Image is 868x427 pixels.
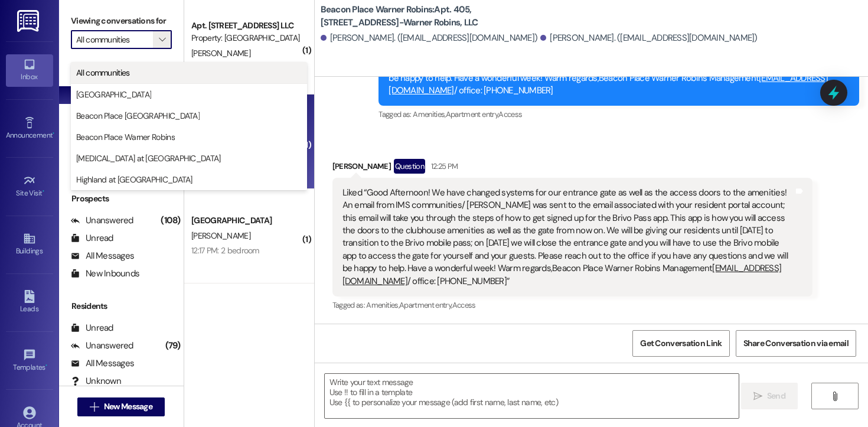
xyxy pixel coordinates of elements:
div: Property: [GEOGRAPHIC_DATA] [191,32,301,44]
div: (79) [162,337,184,355]
button: Send [741,383,798,409]
div: [PERSON_NAME] [332,159,813,178]
a: [EMAIL_ADDRESS][DOMAIN_NAME] [342,262,782,286]
b: Beacon Place Warner Robins: Apt. 405, [STREET_ADDRESS]-Warner Robins, LLC [321,4,557,29]
div: Prospects + Residents [59,67,184,79]
span: Send [767,390,785,402]
div: Question [394,159,425,174]
a: [EMAIL_ADDRESS][DOMAIN_NAME] [389,72,828,96]
div: All Messages [71,250,134,262]
div: Apt. [STREET_ADDRESS] LLC [191,19,301,32]
span: Access [452,300,476,310]
a: Templates • [6,345,53,377]
input: All communities [76,30,153,49]
button: Get Conversation Link [632,330,729,357]
a: Buildings [6,229,53,260]
span: All communities [76,67,130,79]
div: [GEOGRAPHIC_DATA] [191,214,301,227]
span: • [45,361,47,370]
span: Beacon Place [GEOGRAPHIC_DATA] [76,110,200,122]
button: Share Conversation via email [736,330,856,357]
div: 12:17 PM: 2 bedroom [191,245,259,256]
div: [PERSON_NAME]. ([EMAIL_ADDRESS][DOMAIN_NAME]) [321,32,538,44]
a: Site Visit • [6,171,53,203]
span: Apartment entry , [399,300,452,310]
label: Viewing conversations for [71,12,172,30]
div: [PERSON_NAME]. ([EMAIL_ADDRESS][DOMAIN_NAME]) [540,32,758,44]
img: ResiDesk Logo [17,10,41,32]
div: New Inbounds [71,268,139,280]
span: Access [498,109,522,119]
span: New Message [104,400,152,413]
div: Unknown [71,375,121,387]
span: [PERSON_NAME] [191,230,250,241]
span: Get Conversation Link [640,337,722,350]
i:  [753,392,762,401]
span: Apartment entry , [446,109,499,119]
div: Unread [71,322,113,334]
a: Leads [6,286,53,318]
button: New Message [77,397,165,416]
div: Tagged as: [378,106,859,123]
div: Unanswered [71,214,133,227]
div: Tagged as: [332,296,813,314]
div: Liked “Good Afternoon! We have changed systems for our entrance gate as well as the access doors ... [342,187,794,288]
span: Beacon Place Warner Robins [76,131,175,143]
div: All Messages [71,357,134,370]
i:  [90,402,99,412]
div: Unread [71,232,113,245]
a: Inbox [6,54,53,86]
span: [PERSON_NAME] [191,48,250,58]
div: (108) [158,211,183,230]
div: Prospects [59,193,184,205]
span: • [43,187,44,195]
span: Highland at [GEOGRAPHIC_DATA] [76,174,192,185]
i:  [830,392,839,401]
i:  [159,35,165,44]
div: 12:25 PM [428,160,458,172]
span: Amenities , [366,300,399,310]
span: [GEOGRAPHIC_DATA] [76,89,151,100]
div: Unanswered [71,340,133,352]
div: Residents [59,300,184,312]
span: [MEDICAL_DATA] at [GEOGRAPHIC_DATA] [76,152,221,164]
span: • [53,129,54,138]
span: Share Conversation via email [743,337,849,350]
span: Amenities , [413,109,446,119]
